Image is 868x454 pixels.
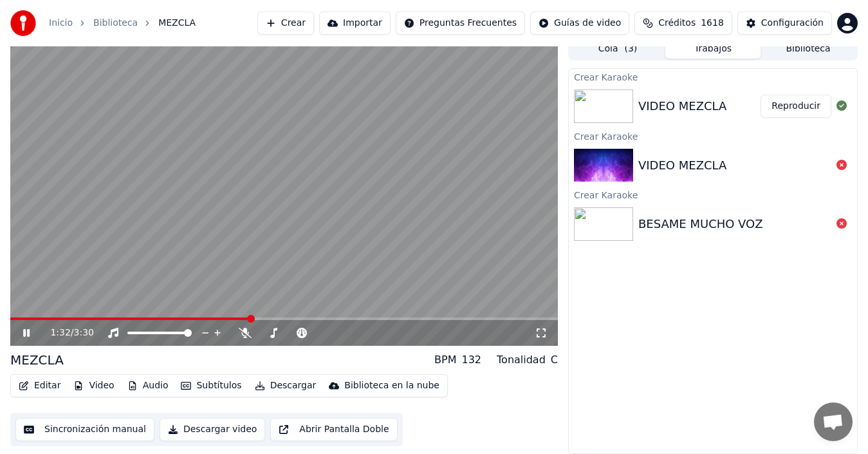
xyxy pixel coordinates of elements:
nav: breadcrumb [49,17,196,30]
button: Video [68,377,119,395]
img: youka [10,10,36,36]
span: 1:32 [50,326,70,339]
button: Sincronización manual [15,418,154,441]
div: VIDEO MEZCLA [638,156,726,175]
button: Descargar [250,377,322,395]
button: Reproducir [761,95,831,118]
div: BESAME MUCHO VOZ [638,215,763,233]
button: Preguntas Frecuentes [396,12,525,35]
button: Crear [257,12,314,35]
button: Guías de video [530,12,629,35]
button: Créditos1618 [634,12,732,35]
div: 132 [461,352,481,368]
button: Abrir Pantalla Doble [270,418,397,441]
button: Trabajos [665,40,761,59]
span: Créditos [658,17,696,30]
div: Biblioteca en la nube [344,379,439,392]
a: Chat abierto [814,402,853,441]
span: ( 3 ) [624,43,637,55]
div: Tonalidad [497,352,546,368]
div: C [551,352,558,368]
button: Configuración [737,12,832,35]
div: VIDEO MEZCLA [638,97,726,115]
div: BPM [434,352,456,368]
button: Descargar video [160,418,265,441]
span: MEZCLA [158,17,196,30]
div: Crear Karaoke [569,128,857,144]
div: Crear Karaoke [569,187,857,202]
span: 1618 [701,17,724,30]
button: Subtítulos [176,377,246,395]
button: Importar [319,12,391,35]
button: Editar [14,377,66,395]
button: Audio [122,377,174,395]
span: 3:30 [74,326,94,339]
div: / [50,326,81,339]
div: Configuración [761,17,824,30]
button: Cola [570,40,665,59]
button: Biblioteca [761,40,856,59]
div: Crear Karaoke [569,69,857,84]
a: Inicio [49,17,73,30]
div: MEZCLA [10,351,64,369]
a: Biblioteca [93,17,138,30]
